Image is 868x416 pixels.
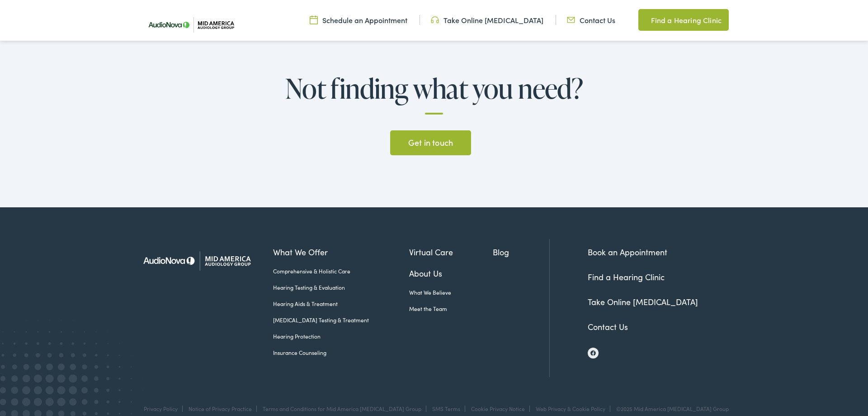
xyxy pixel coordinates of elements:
a: [MEDICAL_DATA] Testing & Treatment [273,316,409,324]
a: SMS Terms [432,405,460,412]
img: utility icon [431,15,439,25]
a: Notice of Privacy Practice [189,405,252,412]
a: About Us [409,267,493,279]
a: Take Online [MEDICAL_DATA] [588,296,698,307]
a: Terms and Conditions for Mid America [MEDICAL_DATA] Group [263,405,421,412]
img: Facebook icon, indicating the presence of the site or brand on the social media platform. [590,350,596,356]
a: Hearing Protection [273,332,409,340]
a: Web Privacy & Cookie Policy [536,405,605,412]
a: Meet the Team [409,305,493,313]
a: Contact Us [567,15,615,25]
div: ©2025 Mid America [MEDICAL_DATA] Group [612,406,729,412]
a: Hearing Testing & Evaluation [273,283,409,292]
a: Insurance Counseling [273,349,409,357]
img: Mid America Audiology Group [136,239,258,282]
img: utility icon [310,15,318,25]
a: Cookie Privacy Notice [471,405,525,412]
a: Take Online [MEDICAL_DATA] [431,15,543,25]
img: utility icon [567,15,575,25]
a: What We Offer [273,246,409,258]
img: utility icon [638,14,646,25]
a: Blog [493,246,549,258]
a: Schedule an Appointment [310,15,407,25]
a: Find a Hearing Clinic [638,9,729,31]
a: Comprehensive & Holistic Care [273,267,409,275]
a: Hearing Aids & Treatment [273,300,409,308]
a: What We Believe [409,288,493,296]
a: Get in touch [390,130,471,156]
a: Book an Appointment [588,246,667,258]
a: Virtual Care [409,246,493,258]
a: Find a Hearing Clinic [588,271,665,282]
h2: Not finding what you need? [271,73,597,115]
a: Contact Us [588,321,628,332]
a: Privacy Policy [144,405,178,412]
